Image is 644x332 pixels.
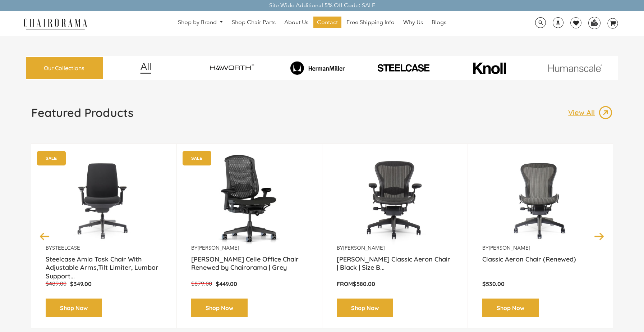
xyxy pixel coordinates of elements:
[122,17,502,30] nav: DesktopNavigation
[482,280,505,287] span: $530.00
[191,156,202,160] text: SALE
[362,63,445,73] img: PHOTO-2024-07-09-00-53-10-removebg-preview.png
[31,105,133,120] h1: Featured Products
[191,255,308,273] a: [PERSON_NAME] Celle Office Chair Renewed by Chairorama | Grey
[337,155,453,245] img: Herman Miller Classic Aeron Chair | Black | Size B (Renewed) - chairorama
[343,245,385,251] a: [PERSON_NAME]
[191,245,308,251] p: by
[489,245,530,251] a: [PERSON_NAME]
[281,17,312,28] a: About Us
[593,230,606,242] button: Next
[346,19,395,26] span: Free Shipping Info
[337,245,453,251] p: by
[337,155,453,245] a: Herman Miller Classic Aeron Chair | Black | Size B (Renewed) - chairorama Herman Miller Classic A...
[191,280,212,287] span: $879.00
[232,19,276,26] span: Shop Chair Parts
[26,57,103,79] a: Our Collections
[337,299,393,318] a: Shop Now
[70,280,92,287] span: $349.00
[52,245,80,251] a: Steelcase
[317,19,338,26] span: Contact
[190,58,273,77] img: image_7_14f0750b-d084-457f-979a-a1ab9f6582c4.png
[482,299,539,318] a: Shop Now
[46,255,162,273] a: Steelcase Amia Task Chair With Adjustable Arms,Tilt Limiter, Lumbar Support...
[568,108,598,117] p: View All
[191,299,248,318] a: Shop Now
[46,155,162,245] a: Amia Chair by chairorama.com Renewed Amia Chair chairorama.com
[31,105,133,126] a: Featured Products
[353,280,375,287] span: $580.00
[337,280,453,288] p: From
[46,156,57,160] text: SALE
[46,299,102,318] a: Shop Now
[534,64,617,72] img: image_11.png
[216,280,237,287] span: $449.00
[589,17,600,28] img: WhatsApp_Image_2024-07-12_at_16.23.01.webp
[428,17,450,28] a: Blogs
[38,230,51,242] button: Previous
[126,63,166,74] img: image_12.png
[284,19,308,26] span: About Us
[313,17,341,28] a: Contact
[598,105,613,120] img: image_13.png
[19,17,91,30] img: chairorama
[191,155,308,245] a: Herman Miller Celle Office Chair Renewed by Chairorama | Grey - chairorama Herman Miller Celle Of...
[482,155,599,245] img: Classic Aeron Chair (Renewed) - chairorama
[46,245,162,251] p: by
[174,17,227,28] a: Shop by Brand
[568,105,613,120] a: View All
[46,280,66,287] span: $489.00
[46,155,162,245] img: Amia Chair by chairorama.com
[198,245,239,251] a: [PERSON_NAME]
[403,19,423,26] span: Why Us
[482,255,599,273] a: Classic Aeron Chair (Renewed)
[400,17,427,28] a: Why Us
[482,245,599,251] p: by
[337,255,453,273] a: [PERSON_NAME] Classic Aeron Chair | Black | Size B...
[228,17,279,28] a: Shop Chair Parts
[191,155,308,245] img: Herman Miller Celle Office Chair Renewed by Chairorama | Grey - chairorama
[482,155,599,245] a: Classic Aeron Chair (Renewed) - chairorama Classic Aeron Chair (Renewed) - chairorama
[457,62,522,75] img: image_10_1.png
[432,19,446,26] span: Blogs
[343,17,398,28] a: Free Shipping Info
[276,61,359,75] img: image_8_173eb7e0-7579-41b4-bc8e-4ba0b8ba93e8.png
